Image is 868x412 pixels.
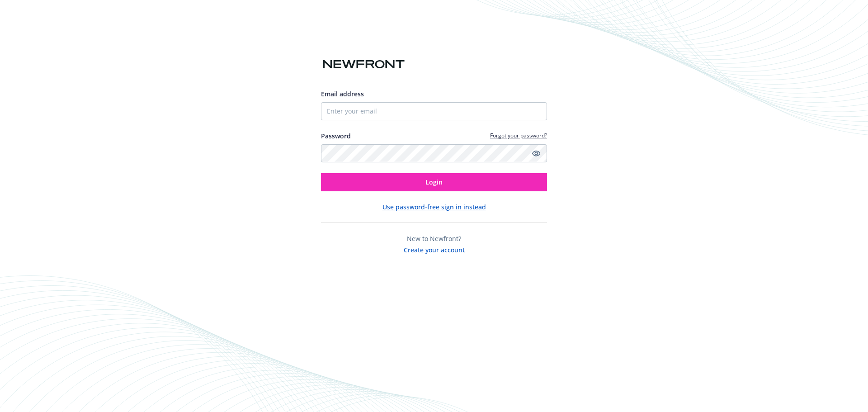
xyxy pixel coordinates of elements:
[490,132,547,139] a: Forgot your password?
[531,148,542,159] a: Show password
[321,144,547,162] input: Enter your password
[425,178,443,186] span: Login
[321,57,406,72] img: Newfront logo
[321,131,351,141] label: Password
[321,173,547,191] button: Login
[382,202,486,212] button: Use password-free sign in instead
[321,90,364,98] span: Email address
[321,102,547,120] input: Enter your email
[404,243,465,255] button: Create your account
[407,234,461,243] span: New to Newfront?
